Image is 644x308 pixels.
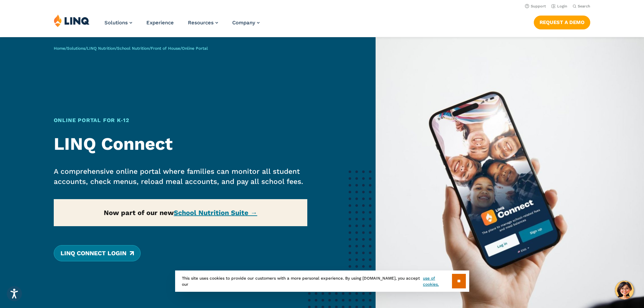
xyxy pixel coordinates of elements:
a: Front of House [151,46,180,51]
a: Solutions [67,46,85,51]
a: Request a Demo [534,16,590,29]
a: School Nutrition [117,46,149,51]
strong: LINQ Connect [54,134,173,154]
span: Resources [188,20,214,26]
span: Search [578,4,590,8]
a: Support [525,4,546,8]
span: Company [232,20,255,26]
a: use of cookies. [423,275,452,287]
a: Experience [146,20,174,26]
p: A comprehensive online portal where families can monitor all student accounts, check menus, reloa... [54,166,308,187]
nav: Button Navigation [534,14,590,29]
img: LINQ | K‑12 Software [54,14,90,27]
a: School Nutrition Suite → [174,209,257,217]
a: LINQ Nutrition [87,46,115,51]
span: / / / / / [54,46,208,51]
nav: Primary Navigation [104,14,260,37]
strong: Now part of our new [104,209,257,217]
a: Solutions [104,20,132,26]
button: Open Search Bar [573,4,590,9]
a: Home [54,46,65,51]
a: Resources [188,20,218,26]
span: Solutions [104,20,128,26]
button: Hello, have a question? Let’s chat. [615,281,634,300]
a: Login [551,4,567,8]
a: Company [232,20,260,26]
div: This site uses cookies to provide our customers with a more personal experience. By using [DOMAIN... [175,270,469,292]
h1: Online Portal for K‑12 [54,116,308,124]
span: Online Portal [182,46,208,51]
a: LINQ Connect Login [54,245,141,261]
